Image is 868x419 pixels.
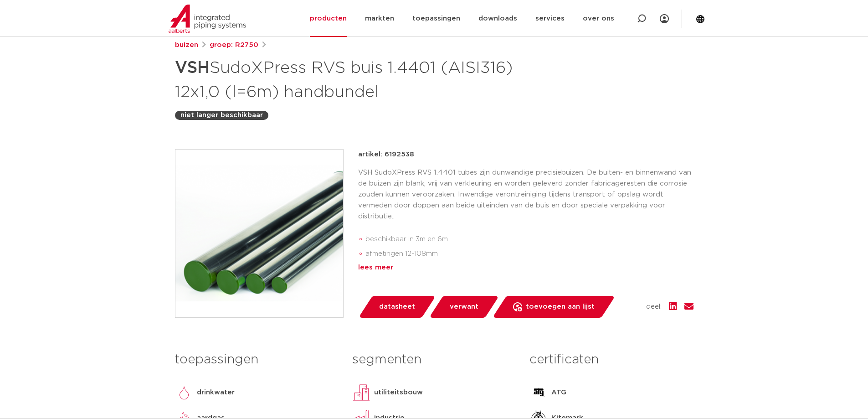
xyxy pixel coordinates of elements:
span: verwant [450,300,478,314]
p: VSH SudoXPress RVS 1.4401 tubes zijn dunwandige precisiebuizen. De buiten- en binnenwand van de b... [358,167,693,222]
img: Product Image for VSH SudoXPress RVS buis 1.4401 (AISI316) 12x1,0 (l=6m) handbundel [175,150,343,317]
p: niet langer beschikbaar [180,110,263,121]
h3: toepassingen [175,351,339,369]
a: buizen [175,40,198,51]
img: ATG [529,383,548,402]
a: verwant [429,296,499,318]
p: drinkwater [197,387,235,398]
h3: segmenten [352,351,516,369]
strong: VSH [175,60,210,76]
li: afmetingen 12-108mm [365,247,693,261]
h1: SudoXPress RVS buis 1.4401 (AISI316) 12x1,0 (l=6m) handbundel [175,54,517,103]
p: ATG [551,387,566,398]
a: groep: R2750 [210,40,258,51]
img: utiliteitsbouw [352,383,370,402]
span: deel: [646,301,662,312]
span: toevoegen aan lijst [526,300,595,314]
div: lees meer [358,262,693,273]
span: datasheet [379,300,415,314]
a: datasheet [358,296,436,318]
li: beschikbaar in 3m en 6m [365,232,693,247]
img: drinkwater [175,383,193,402]
h3: certificaten [529,351,693,369]
p: artikel: 6192538 [358,149,414,160]
p: utiliteitsbouw [374,387,423,398]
